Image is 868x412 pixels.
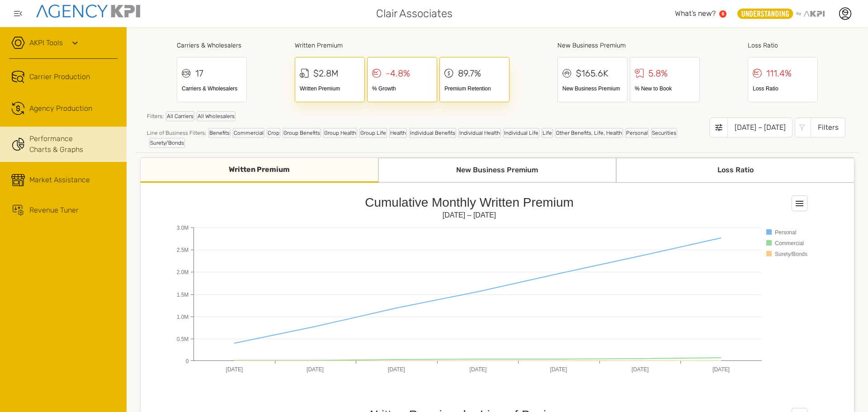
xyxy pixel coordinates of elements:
[503,128,539,138] div: Individual Life
[409,128,456,138] div: Individual Benefits
[811,118,845,137] div: Filters
[712,366,730,373] text: [DATE]
[458,66,481,80] div: 89.7%
[753,85,813,93] div: Loss Ratio
[766,66,792,80] div: 111.4%
[147,128,709,148] div: Line of Business Filters:
[675,9,716,18] span: What’s new?
[625,128,649,138] div: Personal
[195,66,203,80] div: 17
[372,85,432,93] div: % Growth
[29,205,79,216] div: Revenue Tuner
[177,336,189,342] text: 0.5M
[313,66,339,80] div: $2.8M
[323,128,357,138] div: Group Health
[29,175,90,185] div: Market Assistance
[208,128,231,138] div: Benefits
[748,41,818,50] div: Loss Ratio
[651,128,677,138] div: Securities
[186,358,189,365] text: 0
[376,5,453,22] span: Clair Associates
[632,366,649,373] text: [DATE]
[635,85,695,93] div: % New to Book
[177,292,189,298] text: 1.5M
[177,314,189,320] text: 1.0M
[542,128,553,138] div: Life
[267,128,280,138] div: Crop
[300,85,360,93] div: Written Premium
[29,38,63,48] a: AKPI Tools
[616,158,854,183] div: Loss Ratio
[359,128,387,138] div: Group Life
[775,229,796,236] text: Personal
[29,103,92,114] div: Agency Production
[226,366,243,373] text: [DATE]
[365,195,574,209] text: Cumulative Monthly Written Premium
[147,111,709,126] div: Filters:
[177,247,189,253] text: 2.5M
[550,366,567,373] text: [DATE]
[141,158,378,183] div: Written Premium
[166,111,194,121] div: All Carriers
[307,366,324,373] text: [DATE]
[29,71,90,82] span: Carrier Production
[283,128,321,138] div: Group Benefits
[378,158,616,183] div: New Business Premium
[386,66,410,80] div: -4.8%
[722,11,724,16] text: 5
[197,111,236,121] div: All Wholesalers
[576,66,609,80] div: $165.6K
[36,5,140,18] img: agencykpi-logo-550x69-2d9e3fa8.png
[295,41,509,50] div: Written Premium
[775,251,807,257] text: Surety/Bonds
[444,85,505,93] div: Premium Retention
[177,269,189,275] text: 2.0M
[775,240,804,246] text: Commercial
[795,118,845,137] button: Filters
[389,128,407,138] div: Health
[149,138,185,148] div: Surety/Bonds
[458,128,501,138] div: Individual Health
[719,10,726,18] a: 5
[443,211,496,219] text: [DATE] – [DATE]
[177,225,189,231] text: 3.0M
[388,366,405,373] text: [DATE]
[470,366,487,373] text: [DATE]
[562,85,623,93] div: New Business Premium
[557,41,700,50] div: New Business Premium
[182,85,242,93] div: Carriers & Wholesalers
[177,41,247,50] div: Carriers & Wholesalers
[233,128,264,138] div: Commercial
[648,66,668,80] div: 5.8%
[709,118,793,137] button: [DATE] – [DATE]
[727,118,793,137] div: [DATE] – [DATE]
[555,128,623,138] div: Other Benefits, Life, Health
